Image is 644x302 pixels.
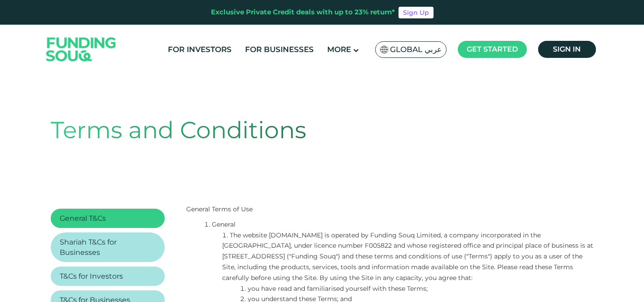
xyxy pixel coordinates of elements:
[204,219,594,230] li: General
[60,214,106,223] span: General T&Cs
[60,271,123,281] a: T&Cs for Investors
[186,204,594,215] p: General Terms of Use
[390,44,442,55] span: Global عربي
[60,272,123,280] span: T&Cs for Investors
[538,41,596,58] a: Sign in
[399,7,434,18] a: Sign Up
[380,46,388,53] img: SA Flag
[553,45,581,53] span: Sign in
[243,42,316,57] a: For Businesses
[222,230,594,284] li: The website [DOMAIN_NAME] is operated by Funding Souq Limited, a company incorporated in the [GEO...
[51,116,594,144] h1: Terms and Conditions
[211,7,395,18] div: Exclusive Private Credit deals with up to 23% return*
[467,45,518,53] span: Get started
[37,27,125,72] img: Logo
[327,45,351,54] span: More
[60,238,117,257] span: Shariah T&Cs for Businesses
[240,284,594,294] li: you have read and familiarised yourself with these Terms;
[60,237,156,258] a: Shariah T&Cs for Businesses
[166,42,234,57] a: For Investors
